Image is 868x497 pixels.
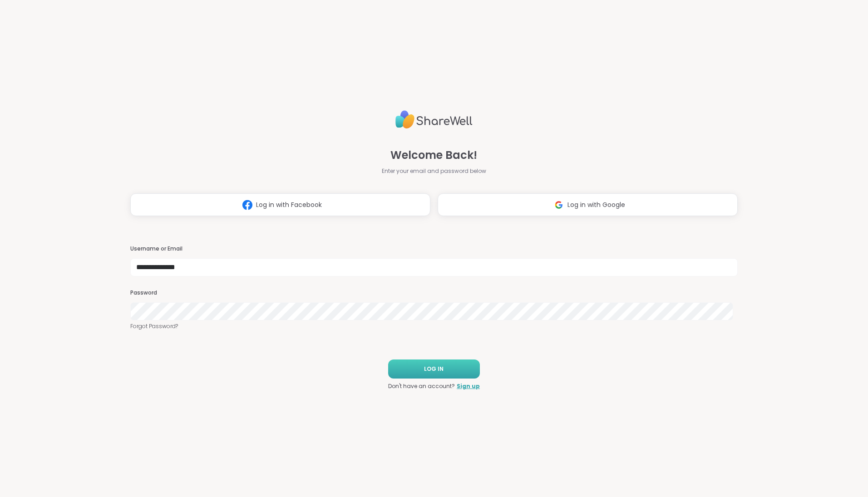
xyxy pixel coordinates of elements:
span: Log in with Facebook [256,200,322,210]
span: Log in with Google [567,200,625,210]
img: ShareWell Logomark [239,197,256,213]
img: ShareWell Logomark [550,197,567,213]
a: Forgot Password? [130,322,738,330]
img: ShareWell Logo [395,107,473,133]
h3: Username or Email [130,245,738,253]
button: Log in with Facebook [130,193,430,216]
span: Don't have an account? [388,382,455,390]
h3: Password [130,289,738,297]
button: LOG IN [388,359,480,379]
button: Log in with Google [438,193,738,216]
span: Welcome Back! [390,147,477,163]
span: Enter your email and password below [382,167,486,175]
span: LOG IN [424,365,444,373]
a: Sign up [457,382,480,390]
